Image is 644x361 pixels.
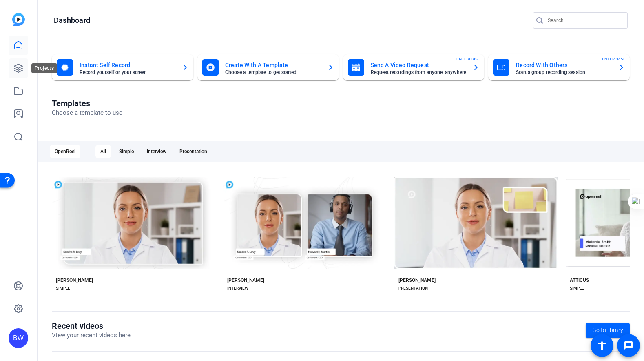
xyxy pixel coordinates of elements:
[175,145,212,158] div: Presentation
[592,326,623,334] span: Go to library
[197,54,339,80] button: Create With A TemplateChoose a template to get started
[114,145,139,158] div: Simple
[80,70,175,75] mat-card-subtitle: Record yourself or your screen
[52,321,131,331] h1: Recent videos
[12,13,25,26] img: blue-gradient.svg
[602,56,626,62] span: ENTERPRISE
[227,285,248,292] div: INTERVIEW
[225,70,321,75] mat-card-subtitle: Choose a template to get started
[9,328,28,348] div: BW
[371,70,467,75] mat-card-subtitle: Request recordings from anyone, anywhere
[52,98,122,108] h1: Templates
[570,277,589,283] div: ATTICUS
[56,285,70,292] div: SIMPLE
[56,277,93,283] div: [PERSON_NAME]
[95,145,111,158] div: All
[225,60,321,70] mat-card-title: Create With A Template
[31,63,57,73] div: Projects
[516,60,612,70] mat-card-title: Record With Others
[371,60,467,70] mat-card-title: Send A Video Request
[488,54,630,80] button: Record With OthersStart a group recording sessionENTERPRISE
[597,341,607,350] mat-icon: accessibility
[50,145,80,158] div: OpenReel
[142,145,171,158] div: Interview
[398,277,436,283] div: [PERSON_NAME]
[227,277,264,283] div: [PERSON_NAME]
[516,70,612,75] mat-card-subtitle: Start a group recording session
[54,16,90,25] h1: Dashboard
[624,341,633,350] mat-icon: message
[456,56,480,62] span: ENTERPRISE
[570,285,584,292] div: SIMPLE
[52,108,122,118] p: Choose a template to use
[548,16,621,25] input: Search
[52,54,193,80] button: Instant Self RecordRecord yourself or your screen
[80,60,175,70] mat-card-title: Instant Self Record
[398,285,428,292] div: PRESENTATION
[343,54,485,80] button: Send A Video RequestRequest recordings from anyone, anywhereENTERPRISE
[52,331,131,340] p: View your recent videos here
[586,323,630,338] a: Go to library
